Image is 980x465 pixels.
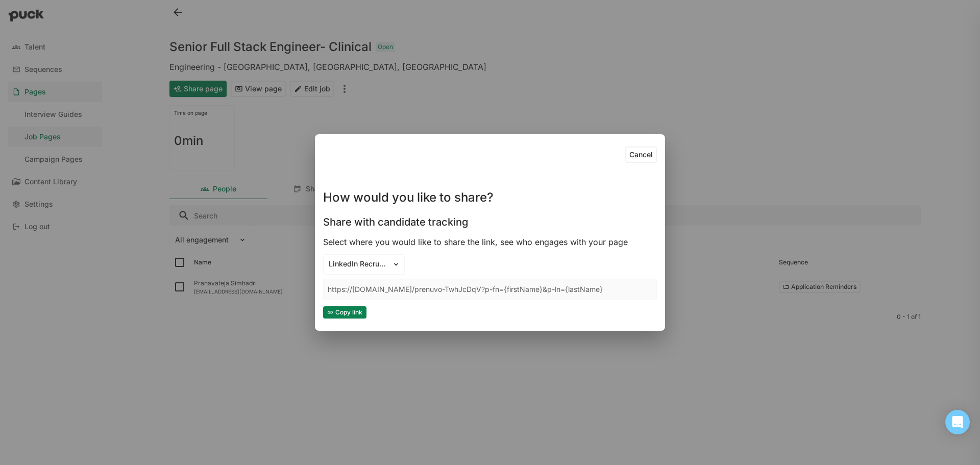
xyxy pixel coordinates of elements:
div: Open Intercom Messenger [945,410,970,434]
div: Select where you would like to share the link, see who engages with your page [323,236,657,248]
div: LinkedIn Recruiter [329,260,387,268]
h1: How would you like to share? [323,191,494,204]
button: Cancel [625,146,657,163]
h3: Share with candidate tracking [323,216,468,228]
button: Copy link [323,306,366,319]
